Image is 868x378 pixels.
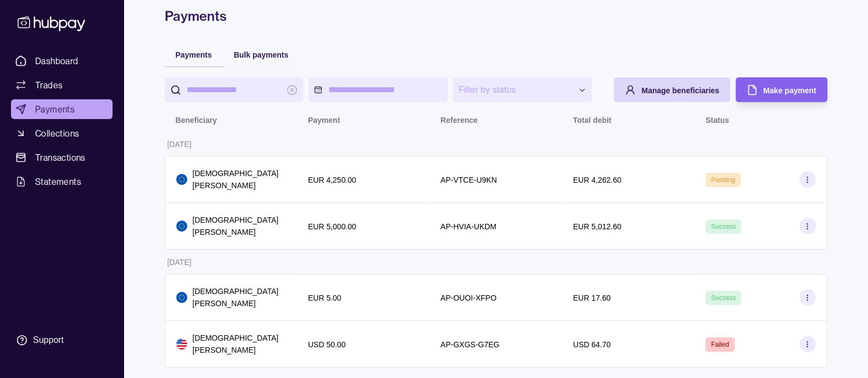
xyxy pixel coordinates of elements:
[165,7,827,25] h1: Payments
[440,176,497,184] p: AP-VTCE-U9KN
[573,294,611,302] p: EUR 17.60
[11,123,113,143] a: Collections
[193,332,286,356] p: [DEMOGRAPHIC_DATA][PERSON_NAME]
[35,175,81,188] span: Statements
[711,294,736,302] span: Success
[167,258,192,267] p: [DATE]
[711,176,735,184] span: Pending
[35,151,86,164] span: Transactions
[176,116,217,125] p: Beneficiary
[440,340,499,349] p: AP-GXGS-G7EG
[176,221,187,232] img: eu
[308,116,340,125] p: Payment
[308,222,356,231] p: EUR 5,000.00
[440,294,496,302] p: AP-OUOI-XFPO
[763,86,816,95] span: Make payment
[193,214,286,238] p: [DEMOGRAPHIC_DATA][PERSON_NAME]
[176,338,187,349] img: us
[35,103,75,116] span: Payments
[176,292,187,303] img: eu
[11,148,113,167] a: Transactions
[193,167,286,191] p: [DEMOGRAPHIC_DATA][PERSON_NAME]
[11,51,113,71] a: Dashboard
[705,116,729,125] p: Status
[308,294,341,302] p: EUR 5.00
[11,172,113,191] a: Statements
[573,340,611,349] p: USD 64.70
[176,174,187,185] img: eu
[711,223,736,230] span: Success
[176,50,212,59] span: Payments
[573,116,612,125] p: Total debit
[308,340,345,349] p: USD 50.00
[308,176,356,184] p: EUR 4,250.00
[711,341,729,348] span: Failed
[736,77,827,102] button: Make payment
[11,99,113,119] a: Payments
[573,222,621,231] p: EUR 5,012.60
[614,77,730,102] button: Manage beneficiaries
[573,176,621,184] p: EUR 4,262.60
[187,77,282,102] input: search
[440,222,496,231] p: AP-HVIA-UKDM
[167,140,192,149] p: [DATE]
[440,116,478,125] p: Reference
[641,86,719,95] span: Manage beneficiaries
[35,54,79,67] span: Dashboard
[11,75,113,95] a: Trades
[33,334,64,346] div: Support
[35,78,63,92] span: Trades
[35,127,79,140] span: Collections
[11,329,113,352] a: Support
[193,285,286,309] p: [DEMOGRAPHIC_DATA][PERSON_NAME]
[234,50,289,59] span: Bulk payments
